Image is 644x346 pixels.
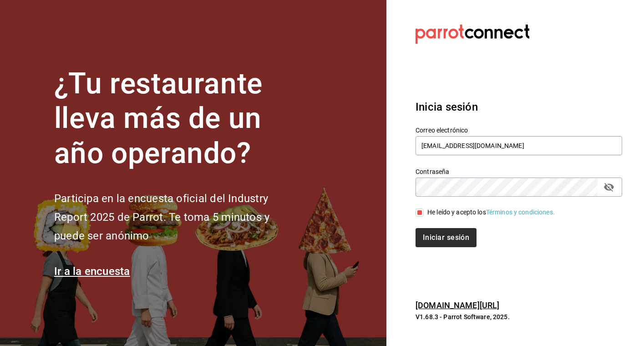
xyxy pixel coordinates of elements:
a: Ir a la encuesta [54,265,130,278]
a: Términos y condiciones. [486,209,555,216]
label: Correo electrónico [416,127,622,133]
p: V1.68.3 - Parrot Software, 2025. [416,312,622,321]
h2: Participa en la encuesta oficial del Industry Report 2025 de Parrot. Te toma 5 minutos y puede se... [54,189,300,245]
input: Ingresa tu correo electrónico [416,136,622,155]
a: [DOMAIN_NAME][URL] [416,300,499,310]
label: Contraseña [416,168,622,174]
h1: ¿Tu restaurante lleva más de un año operando? [54,66,300,171]
button: passwordField [601,179,617,195]
h3: Inicia sesión [416,99,622,115]
div: He leído y acepto los [427,208,555,217]
button: Iniciar sesión [416,228,477,247]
